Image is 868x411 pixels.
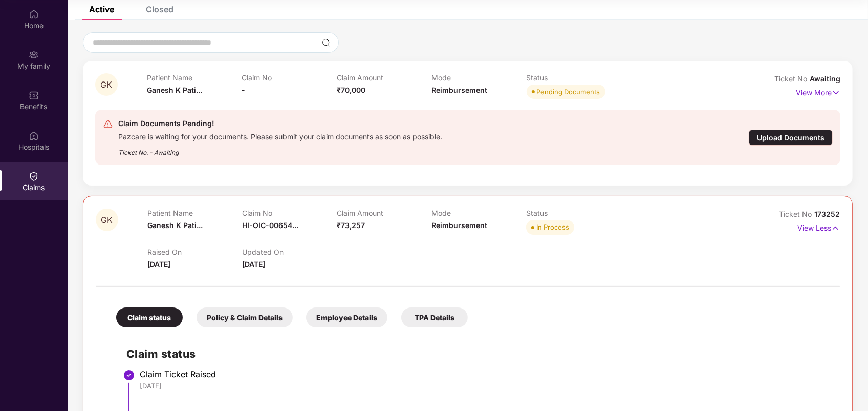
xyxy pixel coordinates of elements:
p: Mode [431,209,526,217]
div: Upload Documents [749,130,833,146]
p: Raised On [147,248,242,256]
img: svg+xml;base64,PHN2ZyBpZD0iU2VhcmNoLTMyeDMyIiB4bWxucz0iaHR0cDovL3d3dy53My5vcmcvMjAwMC9zdmciIHdpZH... [322,38,330,47]
span: [DATE] [242,260,265,269]
span: Reimbursement [431,86,487,94]
div: Employee Details [306,307,387,327]
p: Claim No [242,209,337,217]
p: Patient Name [147,209,242,217]
span: ₹73,257 [337,221,365,230]
p: Mode [431,73,526,82]
span: Ganesh K Pati... [147,221,203,230]
span: GK [101,216,113,224]
div: [DATE] [140,381,830,391]
div: TPA Details [401,307,468,327]
div: Claim Ticket Raised [140,369,830,379]
img: svg+xml;base64,PHN2ZyBpZD0iSG9tZSIgeG1sbnM9Imh0dHA6Ly93d3cudzMub3JnLzIwMDAvc3ZnIiB3aWR0aD0iMjAiIG... [29,9,39,19]
p: Status [527,73,621,82]
p: Claim No [242,73,336,82]
div: In Process [536,222,569,232]
img: svg+xml;base64,PHN2ZyBpZD0iU3RlcC1Eb25lLTMyeDMyIiB4bWxucz0iaHR0cDovL3d3dy53My5vcmcvMjAwMC9zdmciIH... [123,369,135,381]
p: Updated On [242,248,337,256]
div: Claim Documents Pending! [118,117,442,130]
div: Pazcare is waiting for your documents. Please submit your claim documents as soon as possible. [118,130,442,141]
span: ₹70,000 [337,86,365,94]
p: Status [526,209,621,217]
img: svg+xml;base64,PHN2ZyBpZD0iQmVuZWZpdHMiIHhtbG5zPSJodHRwOi8vd3d3LnczLm9yZy8yMDAwL3N2ZyIgd2lkdGg9Ij... [29,90,39,100]
img: svg+xml;base64,PHN2ZyB4bWxucz0iaHR0cDovL3d3dy53My5vcmcvMjAwMC9zdmciIHdpZHRoPSIyNCIgaGVpZ2h0PSIyNC... [103,119,113,129]
span: Awaiting [810,74,840,83]
p: Claim Amount [337,209,431,217]
img: svg+xml;base64,PHN2ZyB3aWR0aD0iMjAiIGhlaWdodD0iMjAiIHZpZXdCb3g9IjAgMCAyMCAyMCIgZmlsbD0ibm9uZSIgeG... [29,50,39,60]
p: View More [796,85,840,98]
img: svg+xml;base64,PHN2ZyBpZD0iQ2xhaW0iIHhtbG5zPSJodHRwOi8vd3d3LnczLm9yZy8yMDAwL3N2ZyIgd2lkdGg9IjIwIi... [29,171,39,181]
div: Pending Documents [537,87,600,97]
span: Ticket No [779,210,814,218]
span: Ticket No [774,74,810,83]
div: Closed [146,4,173,14]
img: svg+xml;base64,PHN2ZyBpZD0iSG9zcGl0YWxzIiB4bWxucz0iaHR0cDovL3d3dy53My5vcmcvMjAwMC9zdmciIHdpZHRoPS... [29,131,39,141]
div: Claim status [116,307,183,327]
span: [DATE] [147,260,170,269]
span: Ganesh K Pati... [147,86,202,94]
span: GK [101,80,113,89]
img: svg+xml;base64,PHN2ZyB4bWxucz0iaHR0cDovL3d3dy53My5vcmcvMjAwMC9zdmciIHdpZHRoPSIxNyIgaGVpZ2h0PSIxNy... [831,222,840,234]
p: Claim Amount [337,73,431,82]
span: HI-OIC-00654... [242,221,298,230]
span: 173252 [814,210,840,218]
div: Active [89,4,114,14]
div: Ticket No. - Awaiting [118,141,442,157]
img: svg+xml;base64,PHN2ZyB4bWxucz0iaHR0cDovL3d3dy53My5vcmcvMjAwMC9zdmciIHdpZHRoPSIxNyIgaGVpZ2h0PSIxNy... [832,87,840,98]
p: Patient Name [147,73,242,82]
span: - [242,86,245,94]
p: View Less [797,220,840,234]
div: Policy & Claim Details [197,307,293,327]
span: Reimbursement [431,221,487,230]
h2: Claim status [126,345,830,362]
